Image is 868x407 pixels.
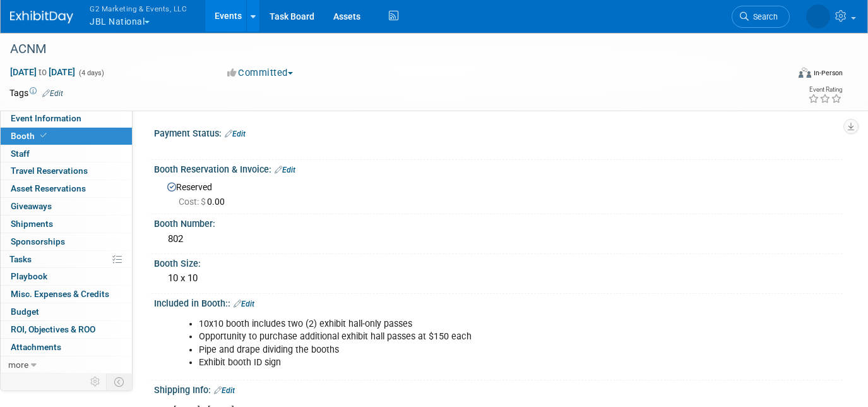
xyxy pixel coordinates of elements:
span: to [37,67,49,77]
a: Attachments [1,339,132,356]
a: Edit [225,130,246,138]
span: Tasks [9,254,32,264]
a: ROI, Objectives & ROO [1,321,132,338]
li: Opportunity to purchase additional exhibit hall passes at $150 each [199,331,701,343]
div: Booth Reservation & Invoice: [154,160,843,176]
div: In-Person [813,68,843,78]
span: Event Information [11,113,81,123]
i: Booth reservation complete [40,132,47,139]
li: 10x10 booth includes two (2) exhibit hall-only passes [199,318,701,331]
div: ACNM [6,38,772,61]
a: Sponsorships [1,233,132,250]
span: Staff [11,149,30,159]
button: Committed [223,66,298,80]
a: Shipments [1,216,132,233]
a: Edit [42,89,63,98]
a: Budget [1,303,132,320]
a: Event Information [1,110,132,127]
span: Attachments [11,342,61,352]
span: 0.00 [179,197,230,207]
a: Tasks [1,251,132,268]
div: Event Format [720,66,843,85]
span: Misc. Expenses & Credits [11,289,109,299]
li: Pipe and drape dividing the booths [199,344,701,356]
a: Edit [214,386,235,395]
td: Personalize Event Tab Strip [85,374,107,390]
div: 10 x 10 [163,269,833,288]
span: Playbook [11,271,47,281]
span: more [8,360,28,370]
div: Booth Size: [154,254,843,270]
a: Misc. Expenses & Credits [1,286,132,303]
span: Sponsorships [11,236,65,246]
a: Search [732,6,790,28]
img: Format-Inperson.png [799,68,811,78]
td: Toggle Event Tabs [107,374,133,390]
a: Playbook [1,268,132,285]
span: ROI, Objectives & ROO [11,324,95,334]
span: Travel Reservations [11,166,88,176]
div: Booth Number: [154,214,843,230]
a: Booth [1,128,132,145]
li: Exhibit booth ID sign [199,356,701,369]
img: ExhibitDay [10,11,73,23]
a: Travel Reservations [1,162,132,179]
span: [DATE] [DATE] [9,66,76,78]
span: Giveaways [11,201,52,211]
td: Tags [9,87,63,99]
div: Included in Booth:: [154,294,843,310]
span: Shipments [11,219,53,229]
span: Cost: $ [179,197,207,207]
a: more [1,356,132,374]
span: Asset Reservations [11,183,86,193]
div: Shipping Info: [154,380,843,397]
div: Payment Status: [154,124,843,140]
a: Staff [1,145,132,162]
span: (4 days) [78,69,104,77]
a: Asset Reservations [1,180,132,197]
span: G2 Marketing & Events, LLC [90,2,187,15]
div: Event Rating [808,87,842,93]
a: Edit [275,166,295,174]
div: 802 [163,229,833,249]
div: Reserved [163,178,833,208]
img: Laine Butler [806,4,830,28]
a: Edit [234,300,254,308]
span: Budget [11,307,39,317]
a: Giveaways [1,198,132,215]
span: Booth [11,131,49,141]
span: Search [749,12,778,21]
